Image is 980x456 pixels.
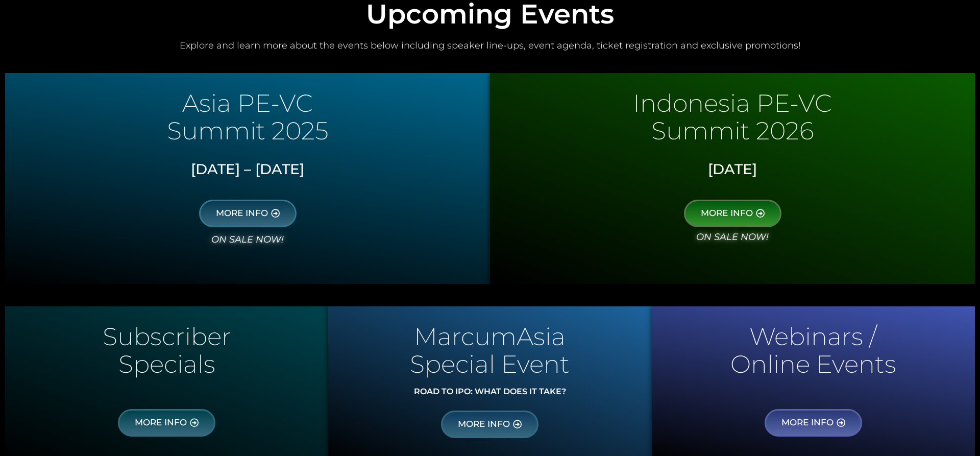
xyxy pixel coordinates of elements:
h3: [DATE] [498,161,967,178]
p: ROAD TO IPO: WHAT DOES IT TAKE? [333,388,646,396]
i: on sale now! [211,234,284,245]
p: Online Events [657,354,970,374]
p: Summit 2026 [495,121,970,140]
h3: [DATE] – [DATE] [13,161,482,178]
span: MORE INFO [458,420,510,429]
i: on sale now! [696,231,769,243]
p: Indonesia PE-VC [495,93,970,113]
span: MORE INFO [135,418,187,427]
a: MORE INFO [199,200,297,227]
span: MORE INFO [701,209,753,218]
p: Webinars / [657,327,970,346]
p: Asia PE-VC [10,93,485,113]
p: Special Event [333,354,646,374]
p: Specials [10,354,323,374]
a: MORE INFO [765,409,862,437]
a: MORE INFO [441,411,538,438]
p: Summit 2025 [10,121,485,140]
h2: Explore and learn more about the events below including speaker line-ups, event agenda, ticket re... [5,40,975,52]
p: Subscriber [10,327,323,346]
span: MORE INFO [781,418,834,427]
h2: Upcoming Events [5,1,975,28]
a: MORE INFO [684,200,781,227]
a: MORE INFO [118,409,215,437]
span: MORE INFO [216,209,268,218]
p: MarcumAsia [333,327,646,346]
